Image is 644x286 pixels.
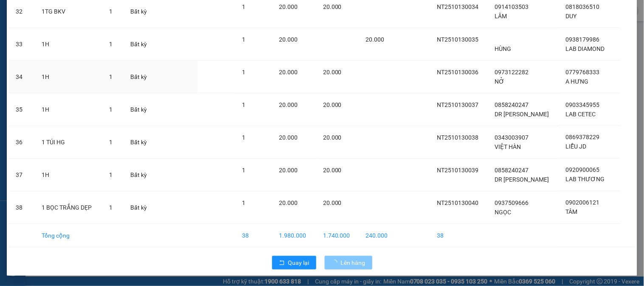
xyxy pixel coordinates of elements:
span: 1 [242,101,246,108]
span: 1 [109,106,112,113]
td: 1H [35,159,102,191]
span: 1 [109,204,112,211]
span: 20.000 [279,36,298,43]
span: 20.000 [323,69,342,76]
span: NT2510130038 [437,134,479,141]
td: 35 [9,93,35,126]
span: 1 [242,3,246,10]
td: 1 TÚI HG [35,126,102,159]
span: NT2510130040 [437,199,479,206]
td: 240.000 [359,224,396,247]
span: 1 [242,36,246,43]
span: 20.000 [323,167,342,174]
span: 0343003907 [495,134,529,141]
span: 1 [109,73,112,80]
span: 20.000 [323,134,342,141]
td: 34 [9,61,35,93]
td: Bất kỳ [124,159,155,191]
span: 20.000 [279,3,298,10]
td: 1 BỌC TRẮNG DẸP [35,191,102,224]
span: 1 [109,139,112,146]
span: 20.000 [279,134,298,141]
td: 1.980.000 [272,224,316,247]
td: 1H [35,93,102,126]
td: 37 [9,159,35,191]
b: Phương Nam Express [11,55,47,109]
span: Quay lại [288,258,309,267]
td: Bất kỳ [124,126,155,159]
button: Lên hàng [325,256,372,269]
span: 20.000 [279,167,298,174]
span: NT2510130037 [437,101,479,108]
span: 0818036510 [566,3,600,10]
span: DR [PERSON_NAME] [495,111,549,118]
span: 1 [242,69,246,76]
b: Gửi khách hàng [52,12,84,52]
span: NỞ [495,78,505,85]
span: DUY [566,13,577,20]
span: LÂM [495,13,507,20]
td: 38 [9,191,35,224]
span: 20.000 [323,101,342,108]
span: DR [PERSON_NAME] [495,176,549,183]
span: 0869378229 [566,134,600,141]
span: A HƯNG [566,78,589,85]
li: (c) 2017 [71,40,117,51]
span: 20.000 [279,199,298,206]
span: HÙNG [495,45,512,52]
span: NT2510130039 [437,167,479,174]
span: rollback [279,260,285,266]
span: 0973122282 [495,69,529,76]
td: Bất kỳ [124,61,155,93]
span: 0937509666 [495,199,529,206]
span: 0858240247 [495,101,529,108]
span: 20.000 [366,36,384,43]
span: loading [332,260,341,266]
span: NT2510130036 [437,69,479,76]
span: 1 [109,41,112,48]
span: VIỆT HÀN [495,143,521,150]
td: 33 [9,28,35,61]
span: 1 [242,167,246,174]
td: 36 [9,126,35,159]
td: 1H [35,28,102,61]
span: 1 [109,8,112,15]
td: Bất kỳ [124,28,155,61]
button: rollbackQuay lại [272,256,316,269]
span: 0920900065 [566,167,600,174]
td: Tổng cộng [35,224,102,247]
span: 0914103503 [495,3,529,10]
span: TÂM [566,209,578,216]
span: 0902006121 [566,199,600,206]
span: 1 [242,199,246,206]
span: 0858240247 [495,167,529,174]
span: NT2510130035 [437,36,479,43]
span: LAB DIAMOND [566,45,605,52]
td: 1.740.000 [316,224,359,247]
td: 38 [236,224,273,247]
span: 0779768333 [566,69,600,76]
span: 20.000 [323,3,342,10]
td: Bất kỳ [124,191,155,224]
span: NT2510130034 [437,3,479,10]
b: [DOMAIN_NAME] [71,32,117,39]
span: LIỄU JD [566,143,587,150]
span: LAB THƯƠNG [566,176,605,183]
span: 20.000 [279,69,298,76]
td: 1H [35,61,102,93]
span: 1 [109,171,112,178]
td: 38 [430,224,488,247]
span: 1 [242,134,246,141]
img: logo.jpg [92,11,112,31]
span: 20.000 [323,199,342,206]
span: LAB CETEC [566,111,596,118]
span: NGỌC [495,209,512,216]
td: Bất kỳ [124,93,155,126]
span: 20.000 [279,101,298,108]
span: 0938179986 [566,36,600,43]
span: Lên hàng [341,258,366,267]
span: 0903345955 [566,101,600,108]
